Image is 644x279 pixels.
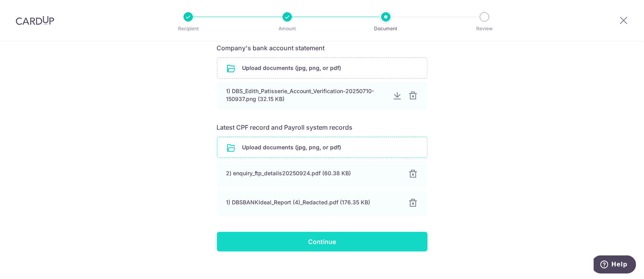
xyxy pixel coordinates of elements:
iframe: Opens a widget where you can find more information [594,255,636,275]
div: 2) enquiry_ftp_details20250924.pdf (60.38 KB) [226,169,399,177]
h6: Latest CPF record and Payroll system records [217,123,427,132]
div: Upload documents (jpg, png, or pdf) [217,137,427,158]
p: Recipient [159,25,217,33]
h6: Company's bank account statement [217,43,427,53]
div: 1) DBS_Edith_Patisserie_Account_Verification-20250710-150937.png (32.15 KB) [226,87,387,103]
img: CardUp [16,16,54,25]
div: 1) DBSBANKIdeal_Report (4)_Redacted.pdf (176.35 KB) [226,198,399,206]
p: Document [357,25,415,33]
div: Upload documents (jpg, png, or pdf) [217,57,427,79]
p: Review [455,25,514,33]
input: Continue [217,232,427,251]
p: Amount [258,25,316,33]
